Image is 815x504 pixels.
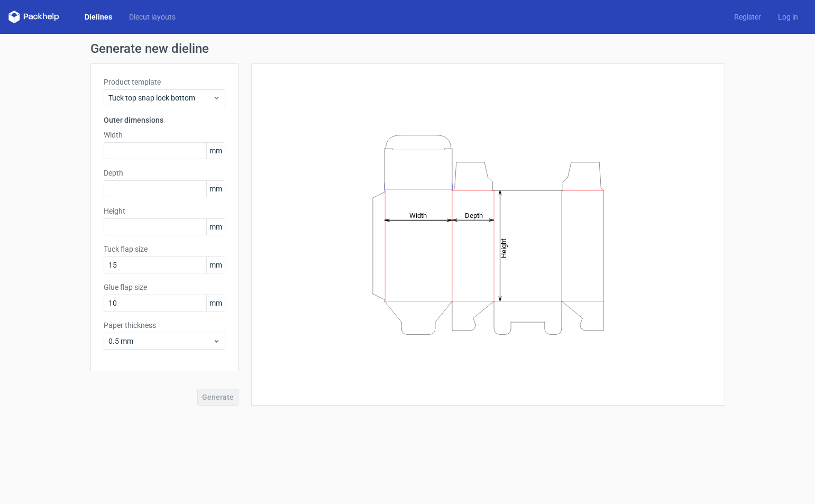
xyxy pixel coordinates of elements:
span: mm [206,143,225,159]
span: Tuck top snap lock bottom [108,93,213,103]
label: Width [104,130,225,140]
a: Register [726,12,770,22]
span: mm [206,181,225,197]
label: Paper thickness [104,320,225,331]
span: mm [206,219,225,235]
tspan: Width [409,211,426,219]
span: mm [206,295,225,311]
label: Product template [104,77,225,87]
label: Tuck flap size [104,244,225,254]
a: Diecut layouts [121,12,184,22]
h1: Generate new dieline [90,42,725,55]
a: Log in [770,12,807,22]
tspan: Height [500,238,508,258]
span: mm [206,257,225,273]
h3: Outer dimensions [104,115,225,125]
span: 0.5 mm [108,336,213,346]
label: Height [104,206,225,216]
label: Glue flap size [104,282,225,292]
tspan: Depth [465,211,483,219]
label: Depth [104,168,225,178]
a: Dielines [76,12,121,22]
